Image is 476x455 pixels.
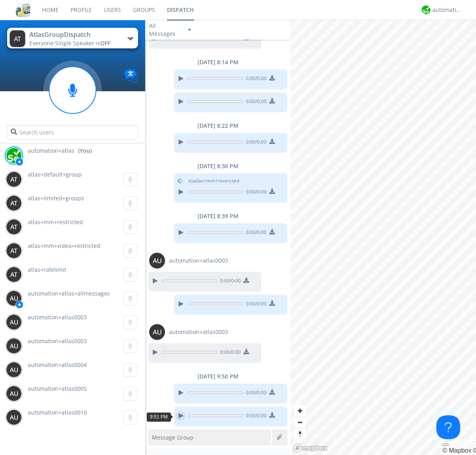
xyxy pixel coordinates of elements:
img: 373638.png [149,253,165,269]
img: 373638.png [6,219,22,235]
div: [DATE] 8:14 PM [145,58,290,66]
span: Single Speaker is [55,39,110,47]
a: Mapbox [442,447,471,454]
div: All Messages [149,22,181,38]
img: 373638.png [6,267,22,282]
img: download media button [269,98,275,104]
span: 0:00 / 0:00 [217,349,241,357]
a: Mapbox logo [293,443,328,453]
span: 0:00 / 0:00 [243,98,267,107]
div: [DATE] 8:39 PM [145,212,290,220]
span: 0:00 / 0:00 [243,75,267,84]
img: download media button [269,188,275,194]
img: cddb5a64eb264b2086981ab96f4c1ba7 [16,3,30,17]
img: 373638.png [6,171,22,187]
span: atlas+ratelimit [28,266,66,273]
span: automation+atlas0003 [28,313,87,321]
span: Reset bearing to north [294,428,306,440]
span: 0:00 / 0:00 [243,138,267,147]
span: atlas+mm+restricted [28,218,83,226]
div: automation+atlas [432,6,462,14]
span: automation+atlas0010 [28,409,87,416]
iframe: Toggle Customer Support [436,415,460,439]
span: automation+atlas0004 [28,361,87,369]
span: automation+atlas0005 [28,385,87,392]
span: 9:51 PM [150,414,168,420]
button: Zoom out [294,417,306,428]
img: d2d01cd9b4174d08988066c6d424eccd [422,6,430,14]
img: download media button [269,412,275,418]
img: 373638.png [149,324,165,340]
img: 373638.png [6,195,22,211]
span: atlas+mm+video+restricted [28,242,100,250]
img: Translation enabled [124,69,138,83]
img: download media button [244,349,249,354]
img: d2d01cd9b4174d08988066c6d424eccd [6,148,22,163]
span: atlas+limited+groups [28,194,84,202]
span: automation+atlas0003 [169,257,228,265]
img: 373638.png [6,314,22,330]
div: AtlasGroupDispatch [29,30,119,39]
input: Search users [7,125,138,139]
img: 373638.png [6,338,22,354]
img: 373638.png [6,386,22,401]
img: download media button [269,138,275,144]
span: 0:00 / 0:00 [243,412,267,421]
img: download media button [269,300,275,306]
img: 373638.png [6,243,22,259]
div: Everyone · [29,39,119,47]
img: 373638.png [6,409,22,425]
span: automation+atlas+allmessages [28,290,110,297]
img: download media button [244,277,249,283]
div: [DATE] 9:50 PM [145,372,290,380]
span: 0:00 / 0:00 [217,277,241,286]
div: [DATE] 8:22 PM [145,122,290,130]
button: Toggle attribution [442,443,449,446]
button: Zoom in [294,405,306,417]
span: 0:00 / 0:00 [243,188,267,197]
span: 0:00 / 0:00 [243,229,267,238]
img: 373638.png [10,30,25,47]
span: to atlas+mm+restricted [188,177,239,184]
img: download media button [269,389,275,395]
img: download media button [269,229,275,234]
span: automation+atlas0003 [28,337,87,345]
span: OFF [100,39,110,47]
span: 0:00 / 0:00 [243,300,267,309]
span: atlas+default+group [28,171,82,178]
img: 373638.png [6,290,22,306]
span: automation+atlas [28,147,74,155]
img: download media button [269,75,275,81]
div: (You) [78,147,92,155]
div: [DATE] 8:30 PM [145,162,290,170]
span: automation+atlas0003 [169,328,228,336]
span: Zoom out [294,417,306,428]
span: 0:00 / 0:00 [243,389,267,398]
img: 373638.png [6,362,22,378]
button: Reset bearing to north [294,428,306,440]
img: caret-down-sm.svg [188,29,191,31]
button: AtlasGroupDispatchEveryone·Single Speaker isOFF [7,28,138,48]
